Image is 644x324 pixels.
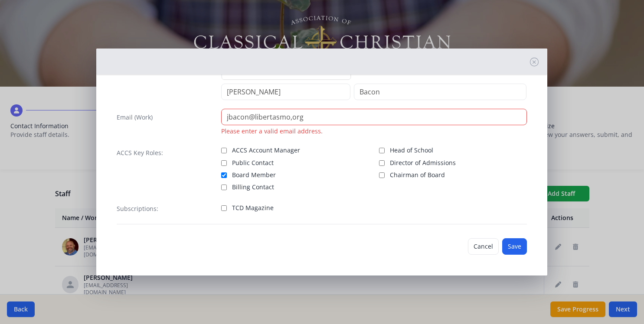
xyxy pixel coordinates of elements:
[117,113,153,122] label: Email (Work)
[232,183,274,191] span: Billing Contact
[221,160,227,166] input: Public Contact
[221,205,227,211] input: TCD Magazine
[232,171,276,179] span: Board Member
[390,159,456,167] span: Director of Admissions
[221,148,227,153] input: ACCS Account Manager
[502,238,527,255] button: Save
[390,171,445,179] span: Chairman of Board
[221,109,526,125] input: contact@site.com
[354,84,527,100] input: Last Name
[221,185,227,190] input: Billing Contact
[379,172,385,178] input: Chairman of Board
[379,160,385,166] input: Director of Admissions
[221,172,227,178] input: Board Member
[232,159,274,167] span: Public Contact
[221,127,526,136] div: Please enter a valid email address.
[232,146,300,155] span: ACCS Account Manager
[221,84,350,100] input: First Name
[379,148,385,153] input: Head of School
[117,204,158,213] label: Subscriptions:
[468,238,499,255] button: Cancel
[232,204,274,212] span: TCD Magazine
[390,146,433,155] span: Head of School
[117,149,163,157] label: ACCS Key Roles:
